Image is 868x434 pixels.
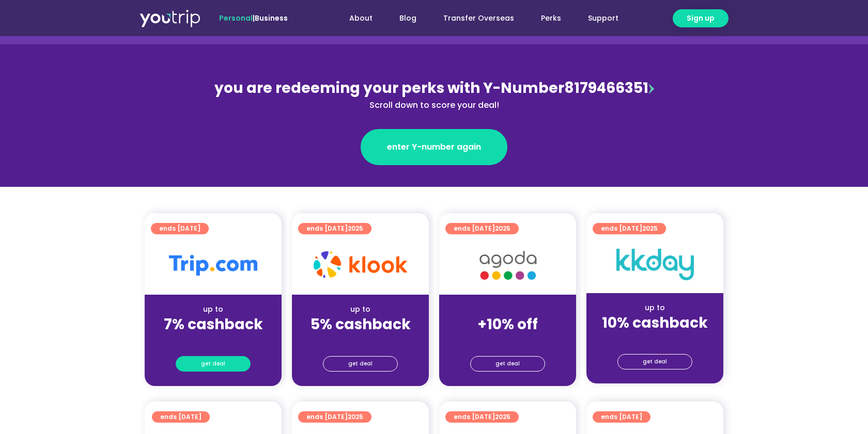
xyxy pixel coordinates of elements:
[498,304,517,314] span: up to
[528,9,575,28] a: Perks
[593,223,666,234] a: ends [DATE]2025
[176,356,251,372] a: get deal
[210,99,658,111] div: Scroll down to score your deal!
[386,9,430,28] a: Blog
[617,354,692,369] a: get deal
[643,355,667,369] span: get deal
[306,411,363,423] span: ends [DATE]
[210,77,658,111] div: 8179466351
[495,357,520,371] span: get deal
[593,411,650,423] a: ends [DATE]
[336,9,386,28] a: About
[311,314,411,334] strong: 5% cashback
[595,302,715,313] div: up to
[673,9,729,27] a: Sign up
[306,223,363,234] span: ends [DATE]
[298,223,371,234] a: ends [DATE]2025
[159,223,200,234] span: ends [DATE]
[387,141,481,153] span: enter Y-number again
[160,411,202,423] span: ends [DATE]
[454,411,510,423] span: ends [DATE]
[323,356,398,372] a: get deal
[361,129,507,165] a: enter Y-number again
[430,9,528,28] a: Transfer Overseas
[298,411,371,423] a: ends [DATE]2025
[445,223,519,234] a: ends [DATE]2025
[316,9,632,28] nav: Menu
[164,314,263,334] strong: 7% cashback
[687,13,715,24] span: Sign up
[219,13,253,23] span: Personal
[470,356,545,372] a: get deal
[201,357,225,371] span: get deal
[255,13,288,23] a: Business
[601,223,658,234] span: ends [DATE]
[447,334,568,345] div: (for stays only)
[602,313,708,333] strong: 10% cashback
[454,223,510,234] span: ends [DATE]
[219,13,288,23] span: |
[153,334,273,345] div: (for stays only)
[348,224,363,233] span: 2025
[642,224,658,233] span: 2025
[445,411,519,423] a: ends [DATE]2025
[495,412,510,421] span: 2025
[300,304,421,315] div: up to
[348,412,363,421] span: 2025
[595,332,715,343] div: (for stays only)
[214,78,564,98] span: you are redeeming your perks with Y-Number
[300,334,421,345] div: (for stays only)
[601,411,642,423] span: ends [DATE]
[495,224,510,233] span: 2025
[153,304,273,315] div: up to
[151,223,209,234] a: ends [DATE]
[152,411,210,423] a: ends [DATE]
[348,357,373,371] span: get deal
[477,314,538,334] strong: +10% off
[575,9,632,28] a: Support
